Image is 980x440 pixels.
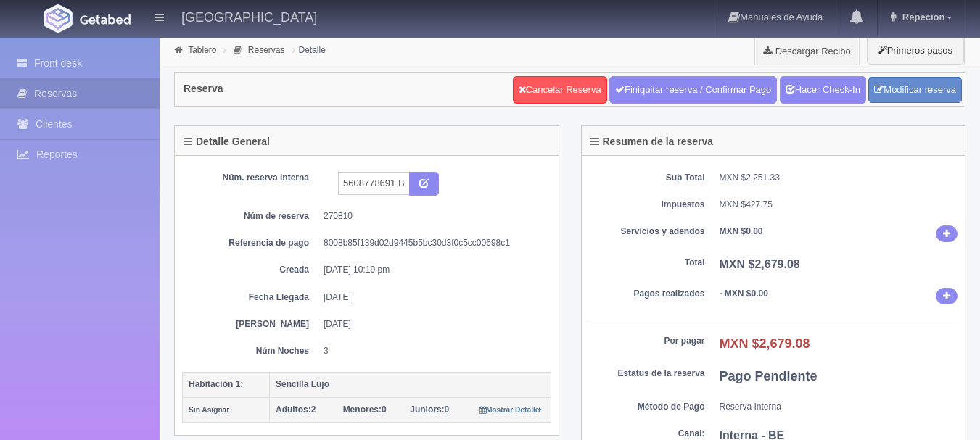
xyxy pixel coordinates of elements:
[780,76,866,104] a: Hacer Check-In
[589,401,705,413] dt: Método de Pago
[343,404,382,415] strong: Menores:
[276,404,316,415] span: 2
[720,226,763,236] b: MXN $0.00
[80,14,131,25] img: Getabed
[193,172,309,184] dt: Núm. reserva interna
[193,291,309,304] dt: Fecha Llegada
[589,368,705,380] dt: Estatus de la reserva
[248,45,285,55] a: Reservas
[193,345,309,357] dt: Núm Noches
[189,406,229,414] small: Sin Asignar
[589,428,705,440] dt: Canal:
[479,406,543,414] small: Mostrar Detalle
[720,258,800,270] b: MXN $2,679.08
[270,372,551,397] th: Sencilla Lujo
[193,210,309,223] dt: Núm de reserva
[410,404,444,415] strong: Juniors:
[324,264,540,276] dd: [DATE] 10:19 pm
[720,172,958,184] dd: MXN $2,251.33
[324,210,540,223] dd: 270810
[589,225,705,238] dt: Servicios y adendos
[720,199,958,211] dd: MXN $427.75
[589,257,705,269] dt: Total
[590,136,714,147] h4: Resumen de la reserva
[193,237,309,249] dt: Referencia de pago
[184,136,270,147] h4: Detalle General
[479,404,543,415] a: Mostrar Detalle
[184,83,223,94] h4: Reserva
[868,77,962,104] a: Modificar reserva
[755,36,859,65] a: Descargar Recibo
[513,76,607,104] a: Cancelar Reserva
[410,404,449,415] span: 0
[181,7,317,25] h4: [GEOGRAPHIC_DATA]
[609,76,777,104] a: Finiquitar reserva / Confirmar Pago
[289,43,329,57] li: Detalle
[189,379,243,389] b: Habitación 1:
[324,345,540,357] dd: 3
[188,45,216,55] a: Tablero
[193,264,309,276] dt: Creada
[324,291,540,304] dd: [DATE]
[867,36,964,65] button: Primeros pasos
[720,369,818,383] b: Pago Pendiente
[589,199,705,211] dt: Impuestos
[720,289,768,299] b: - MXN $0.00
[589,172,705,184] dt: Sub Total
[324,318,540,331] dd: [DATE]
[343,404,387,415] span: 0
[589,288,705,300] dt: Pagos realizados
[720,336,810,351] b: MXN $2,679.08
[276,404,311,415] strong: Adultos:
[720,401,958,413] dd: Reserva Interna
[44,4,73,33] img: Getabed
[589,335,705,347] dt: Por pagar
[899,12,945,22] span: Repecion
[324,237,540,249] dd: 8008b85f139d02d9445b5bc30d3f0c5cc00698c1
[193,318,309,331] dt: [PERSON_NAME]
